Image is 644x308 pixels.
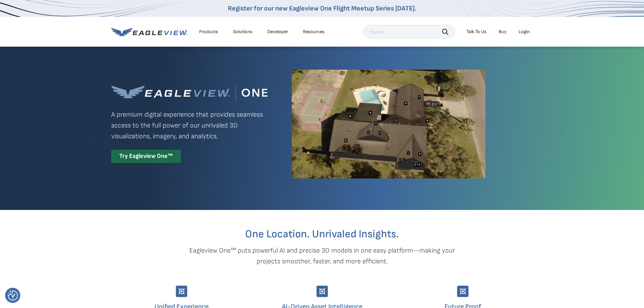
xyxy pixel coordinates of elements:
[233,29,253,35] div: Solutions
[519,29,530,35] div: Login
[228,4,416,13] a: Register for our new Eagleview One Flight Meetup Series [DATE].
[176,286,187,297] img: Group-9744.svg
[457,286,469,297] img: Group-9744.svg
[177,245,467,267] p: Eagleview One™ puts powerful AI and precise 3D models in one easy platform—making your projects s...
[8,290,18,301] button: Consent Preferences
[111,85,267,101] img: Eagleview One™
[111,150,181,163] div: Try Eagleview One™
[8,290,18,301] img: Revisit consent button
[111,109,267,142] p: A premium digital experience that provides seamless access to the full power of our unrivaled 3D ...
[363,25,455,39] input: Search
[467,29,486,35] div: Talk To Us
[499,29,506,35] a: Buy
[316,286,328,297] img: Group-9744.svg
[199,29,218,35] div: Products
[116,229,528,240] h2: One Location. Unrivaled Insights.
[303,29,325,35] div: Resources
[267,29,288,35] a: Developer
